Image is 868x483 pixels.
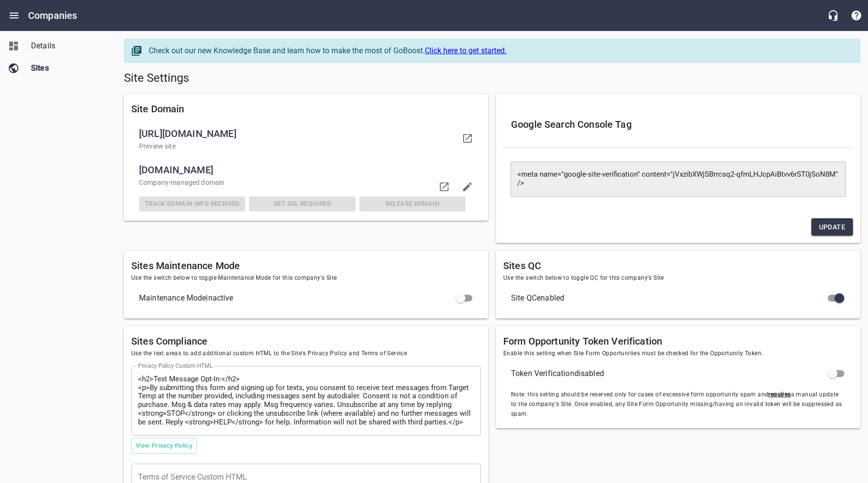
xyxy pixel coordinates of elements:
h6: Sites QC [503,258,853,273]
h6: Companies [28,8,77,23]
a: Click here to get started. [425,46,507,55]
textarea: <h2>Text Message Opt-In:</h2> <p>By submitting this form and signing up for texts, you consent to... [138,375,474,427]
a: Visit domain [433,175,456,198]
textarea: <meta name="google-site-verification" content="jVxzibXWjSBrrcsq2-qfmLHJcpAiBtvv6rST0jSoN8M" /> [517,170,839,188]
span: [DOMAIN_NAME] [139,162,465,178]
span: Token Verification disabled [511,368,830,379]
p: Preview site [139,141,458,151]
span: Site QC enabled [511,292,830,304]
span: Sites [31,62,105,74]
span: Use the text areas to add additional custom HTML to the Site's Privacy Policy and Terms of Service [131,349,481,359]
span: View Privacy Policy [136,440,192,452]
span: Note: this setting should be reserved only for cases of excessive form opportunity spam and a man... [511,390,845,419]
button: Edit domain [456,175,479,198]
div: Check out our new Knowledge Base and learn how to make the most of GoBoost. [149,45,850,57]
a: Visit your domain [456,127,479,150]
span: Update [819,221,845,233]
span: Maintenance Mode inactive [139,292,458,304]
h6: Site Domain [131,101,481,117]
button: Live Chat [821,4,845,27]
u: requires [768,391,790,398]
span: [URL][DOMAIN_NAME] [139,126,458,141]
span: Use the switch below to toggle QC for this company's Site [503,273,853,283]
button: View Privacy Policy [131,438,197,454]
h6: Sites Maintenance Mode [131,258,481,273]
button: Support Portal [845,4,868,27]
h5: Site Settings [124,71,860,86]
h6: Form Opportunity Token Verification [503,333,853,349]
span: Use the switch below to toggle Maintenance Mode for this company's Site [131,273,481,283]
h6: Google Search Console Tag [511,117,845,132]
span: Details [31,40,105,52]
span: Enable this setting when Site Form Opportunities must be checked for the Opportunity Token. [503,349,853,359]
div: Company -managed domain [137,176,467,190]
button: Update [811,218,853,236]
h6: Sites Compliance [131,333,481,349]
button: Open drawer [2,4,26,27]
